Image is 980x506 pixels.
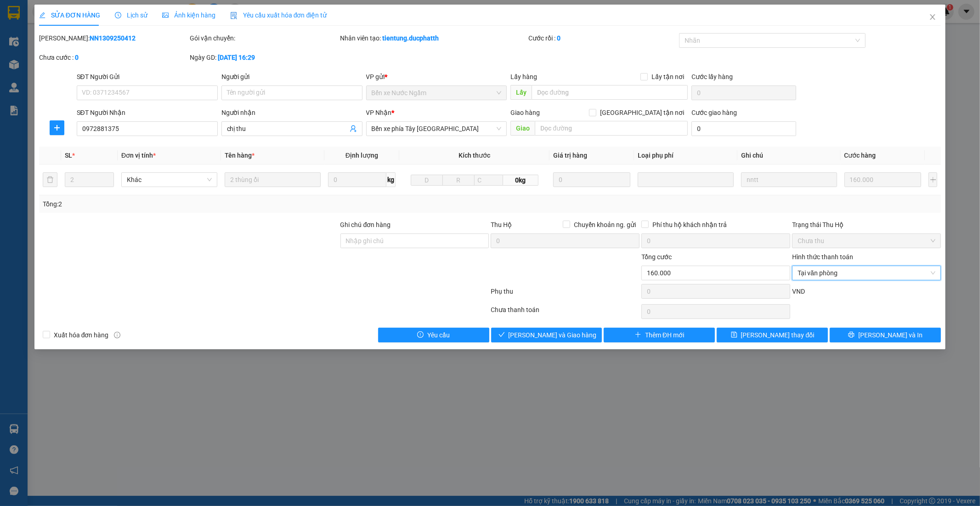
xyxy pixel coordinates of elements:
[417,331,424,339] span: exclamation-circle
[691,73,733,80] label: Cước lấy hàng
[535,121,688,136] input: Dọc đường
[510,121,535,136] span: Giao
[509,330,597,340] span: [PERSON_NAME] và Giao hàng
[350,125,357,132] span: user-add
[649,220,731,230] span: Phí thu hộ khách nhận trả
[230,11,327,19] span: Yêu cầu xuất hóa đơn điện tử
[230,12,238,19] img: icon
[386,172,396,187] span: kg
[340,233,489,248] input: Ghi chú đơn hàng
[43,199,378,209] div: Tổng: 2
[528,33,677,43] div: Cước rồi :
[691,85,796,100] input: Cước lấy hàng
[372,86,502,100] span: Bến xe Nước Ngầm
[346,152,378,159] span: Định lượng
[39,52,188,63] div: Chưa cước :
[858,330,923,340] span: [PERSON_NAME] và In
[77,108,218,118] div: SĐT Người Nhận
[691,109,737,116] label: Cước giao hàng
[127,173,212,187] span: Khác
[717,328,828,342] button: save[PERSON_NAME] thay đổi
[221,108,363,118] div: Người nhận
[39,11,100,19] span: SỬA ĐƠN HÀNG
[648,72,688,82] span: Lấy tận nơi
[39,33,188,43] div: [PERSON_NAME]:
[792,288,805,295] span: VND
[162,11,215,19] span: Ảnh kiện hàng
[741,330,815,340] span: [PERSON_NAME] thay đổi
[366,72,507,82] div: VP gửi
[848,331,855,339] span: printer
[557,34,561,42] b: 0
[731,331,737,339] span: save
[570,220,640,230] span: Chuyển khoản ng. gửi
[39,12,45,18] span: edit
[90,34,136,42] b: NN1309250412
[190,33,339,43] div: Gói vận chuyển:
[844,152,876,159] span: Cước hàng
[162,12,169,18] span: picture
[340,33,527,43] div: Nhân viên tạo:
[737,147,841,165] th: Ghi chú
[225,152,255,159] span: Tên hàng
[929,13,936,21] span: close
[190,52,339,63] div: Ngày GD:
[798,234,935,248] span: Chưa thu
[604,328,715,342] button: plusThêm ĐH mới
[75,54,79,61] b: 0
[114,332,120,338] span: info-circle
[490,305,641,321] div: Chưa thanh toán
[498,331,505,339] span: check
[491,328,602,342] button: check[PERSON_NAME] và Giao hàng
[378,328,489,342] button: exclamation-circleYêu cầu
[645,330,684,340] span: Thêm ĐH mới
[844,172,922,187] input: 0
[798,266,935,280] span: Tại văn phòng
[372,122,502,136] span: Bến xe phía Tây Thanh Hóa
[115,11,147,19] span: Lịch sử
[929,172,937,187] button: plus
[411,175,443,186] input: D
[792,253,853,261] label: Hình thức thanh toán
[741,172,837,187] input: Ghi Chú
[491,221,512,228] span: Thu Hộ
[474,175,503,186] input: C
[427,330,450,340] span: Yêu cầu
[553,172,630,187] input: 0
[635,331,641,339] span: plus
[532,85,688,100] input: Dọc đường
[340,221,391,228] label: Ghi chú đơn hàng
[50,124,64,131] span: plus
[115,12,121,18] span: clock-circle
[691,121,796,136] input: Cước giao hàng
[121,152,156,159] span: Đơn vị tính
[221,72,363,82] div: Người gửi
[510,85,532,100] span: Lấy
[553,152,587,159] span: Giá trị hàng
[442,175,475,186] input: R
[641,253,672,261] span: Tổng cước
[830,328,941,342] button: printer[PERSON_NAME] và In
[65,152,72,159] span: SL
[366,109,392,116] span: VP Nhận
[634,147,737,165] th: Loại phụ phí
[459,152,490,159] span: Kích thước
[50,120,64,135] button: plus
[503,175,538,186] span: 0kg
[510,109,540,116] span: Giao hàng
[383,34,439,42] b: tientung.ducphatth
[50,330,113,340] span: Xuất hóa đơn hàng
[920,5,946,30] button: Close
[77,72,218,82] div: SĐT Người Gửi
[218,54,255,61] b: [DATE] 16:29
[596,108,688,118] span: [GEOGRAPHIC_DATA] tận nơi
[43,172,57,187] button: delete
[510,73,537,80] span: Lấy hàng
[225,172,321,187] input: VD: Bàn, Ghế
[792,220,941,230] div: Trạng thái Thu Hộ
[490,286,641,302] div: Phụ thu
